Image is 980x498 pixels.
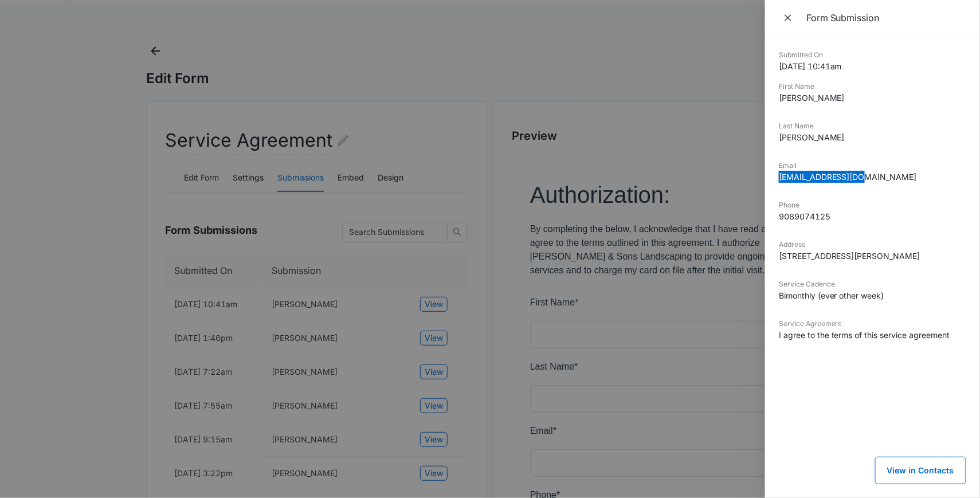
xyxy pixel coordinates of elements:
dd: [PERSON_NAME] [779,131,966,143]
dt: Submitted On [779,50,966,60]
dt: Email [779,160,966,171]
button: Close [779,9,799,26]
button: View in Contacts [875,457,966,484]
dd: [PERSON_NAME] [779,92,966,104]
dt: First Name [779,81,966,92]
dt: Address [779,240,966,250]
dd: 9089074125 [779,210,966,222]
dd: [EMAIL_ADDRESS][DOMAIN_NAME] [779,171,966,183]
input: State [142,465,267,493]
dd: I agree to the terms of this service agreement [779,329,966,341]
dt: Last Name [779,121,966,131]
dt: Service Cadence [779,279,966,289]
div: Form Submission [806,11,966,24]
dt: Service Agreement [779,319,966,329]
dd: [DATE] 10:41am [779,60,966,72]
dt: Phone [779,200,966,210]
dd: Bimonthly (ever other week) [779,289,966,301]
span: Close [782,10,796,26]
dd: [STREET_ADDRESS][PERSON_NAME] [779,250,966,262]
